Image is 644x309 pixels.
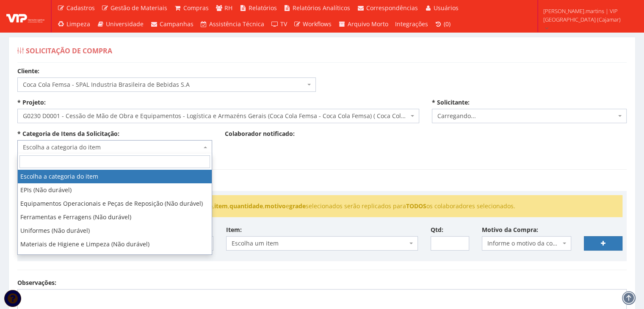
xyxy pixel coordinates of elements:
span: Informe o motivo da compra [487,239,561,248]
a: Assistência Técnica [197,16,268,32]
span: Arquivo Morto [348,20,388,28]
span: Gestão de Materiais [111,4,167,12]
li: Equipamentos Operacionais e Peças de Reposição (Não durável) [18,197,212,210]
span: (0) [444,20,451,28]
span: Carregando... [437,112,616,120]
a: Universidade [94,16,147,32]
label: Cliente: [17,67,39,75]
a: Limpeza [54,16,94,32]
li: Materiais Elétricos e Hidraulicos (Não durável) [18,251,212,265]
span: G0230 D0001 - Cessão de Mão de Obra e Equipamentos - Logística e Armazéns Gerais (Coca Cola Femsa... [23,112,409,120]
span: Limpeza [66,20,90,28]
label: Colaborador notificado: [225,130,295,138]
li: Escolha a categoria do item [18,170,212,183]
span: Escolha um item [226,236,418,251]
span: Escolha a categoria do item [17,140,212,154]
li: Uniformes (Não durável) [18,224,212,237]
label: Motivo da Compra: [482,226,538,234]
span: Integrações [395,20,428,28]
strong: item [214,202,228,210]
span: Escolha um item [232,239,407,248]
span: Cadastros [66,4,95,12]
label: Item: [226,226,242,234]
label: * Categoria de Itens da Solicitação: [17,130,119,138]
span: Coca Cola Femsa - SPAL Industria Brasileira de Bebidas S.A [17,77,316,92]
span: Universidade [106,20,144,28]
span: Campanhas [160,20,193,28]
span: Relatórios Analíticos [293,4,350,12]
span: TV [280,20,287,28]
a: (0) [431,16,454,32]
span: Workflows [303,20,332,28]
li: Ferramentas e Ferragens (Não durável) [18,210,212,224]
a: Arquivo Morto [335,16,392,32]
label: * Projeto: [17,98,46,107]
li: EPIs (Não durável) [18,183,212,197]
label: * Solicitante: [432,98,470,107]
strong: TODOS [406,202,426,210]
img: logo [6,10,44,22]
li: Materiais de Higiene e Limpeza (Não durável) [18,237,212,251]
strong: quantidade [229,202,263,210]
span: Solicitação de Compra [26,46,112,55]
a: TV [268,16,290,32]
label: Qtd: [431,226,443,234]
span: Compras [183,4,209,12]
span: Carregando... [432,109,627,123]
span: [PERSON_NAME].martins | VIP [GEOGRAPHIC_DATA] (Cajamar) [543,7,633,24]
strong: grade [289,202,306,210]
span: Informe o motivo da compra [482,236,572,251]
span: Assistência Técnica [209,20,264,28]
span: Usuários [434,4,459,12]
span: Escolha a categoria do item [23,143,202,152]
span: Coca Cola Femsa - SPAL Industria Brasileira de Bebidas S.A [23,80,305,89]
span: Correspondências [366,4,418,12]
li: Ao selecionar mais de 1 colaborador ao mesmo tempo, , , e selecionados serão replicados para os c... [28,202,616,210]
label: Observações: [17,279,56,287]
a: Campanhas [147,16,197,32]
span: G0230 D0001 - Cessão de Mão de Obra e Equipamentos - Logística e Armazéns Gerais (Coca Cola Femsa... [17,109,419,123]
span: RH [224,4,232,12]
a: Integrações [392,16,431,32]
span: Relatórios [249,4,277,12]
a: Workflows [290,16,335,32]
strong: motivo [265,202,286,210]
